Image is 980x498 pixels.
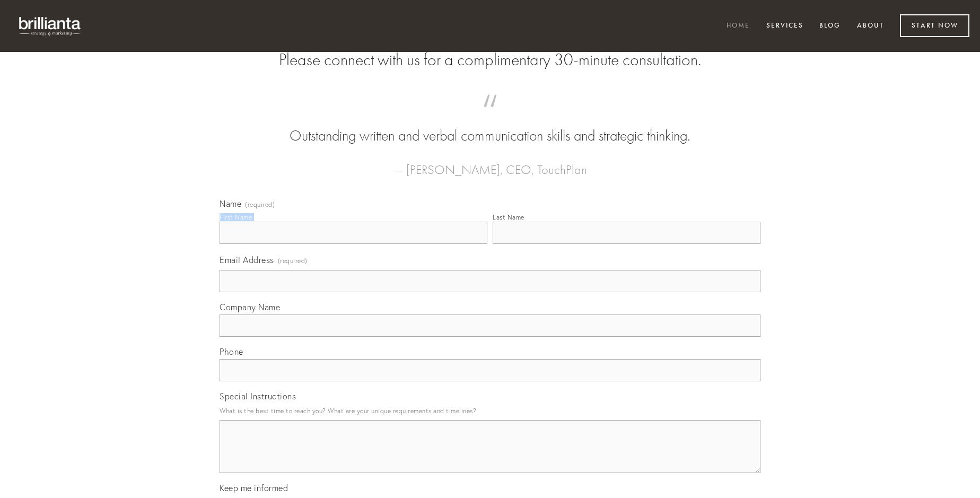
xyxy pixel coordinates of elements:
[220,213,252,221] div: First Name
[237,105,743,126] span: “
[220,50,760,70] h2: Please connect with us for a complimentary 30-minute consultation.
[220,198,241,209] span: Name
[720,18,757,35] a: Home
[812,18,847,35] a: Blog
[11,11,90,41] img: brillianta - research, strategy, marketing
[245,202,275,208] span: (required)
[220,483,288,493] span: Keep me informed
[493,213,524,221] div: Last Name
[237,146,743,180] figcaption: — [PERSON_NAME], CEO, TouchPlan
[220,404,760,418] p: What is the best time to reach you? What are your unique requirements and timelines?
[850,18,891,35] a: About
[220,302,280,312] span: Company Name
[237,105,743,146] blockquote: Outstanding written and verbal communication skills and strategic thinking.
[220,346,243,357] span: Phone
[759,18,810,35] a: Services
[220,255,274,265] span: Email Address
[900,14,969,37] a: Start Now
[278,254,308,268] span: (required)
[220,391,296,401] span: Special Instructions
